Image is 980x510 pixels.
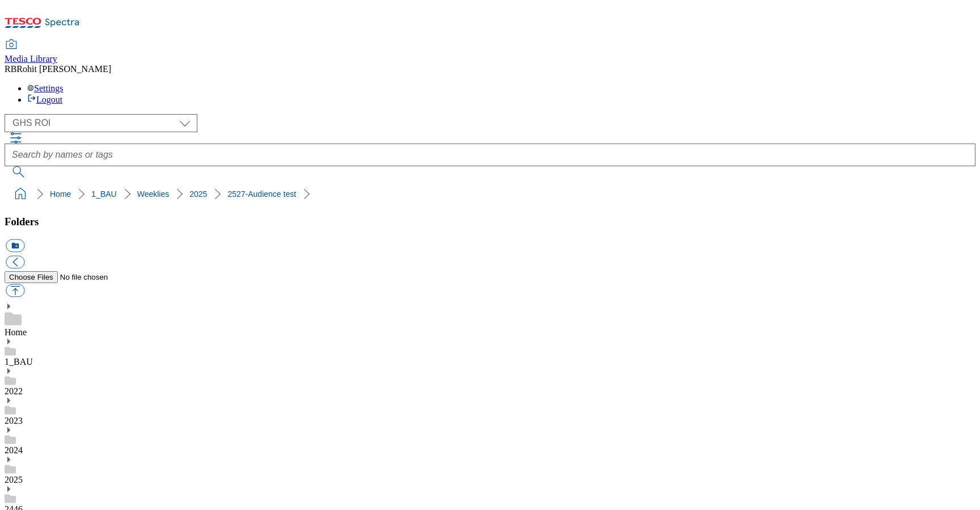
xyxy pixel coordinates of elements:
[189,189,207,199] a: 2025
[5,183,975,205] nav: breadcrumb
[27,83,64,93] a: Settings
[5,54,57,64] span: Media Library
[5,357,33,366] a: 1_BAU
[91,189,116,199] a: 1_BAU
[11,185,29,203] a: home
[5,144,975,166] input: Search by names or tags
[16,64,111,74] span: Rohit [PERSON_NAME]
[137,189,170,199] a: Weeklies
[5,475,23,484] a: 2025
[5,445,23,455] a: 2024
[227,189,296,199] a: 2527-Audience test
[50,189,71,199] a: Home
[5,40,57,64] a: Media Library
[5,216,975,228] h3: Folders
[27,95,62,104] a: Logout
[5,327,27,337] a: Home
[5,416,23,425] a: 2023
[5,64,16,74] span: RB
[5,386,23,396] a: 2022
